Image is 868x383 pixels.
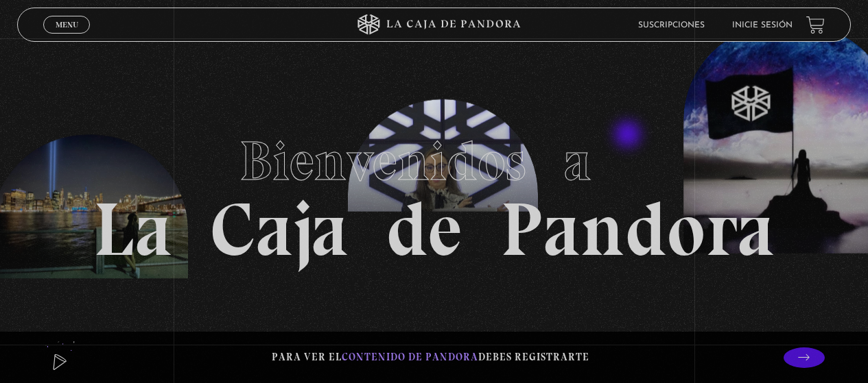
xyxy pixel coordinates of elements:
span: Menu [56,21,78,29]
span: Bienvenidos a [239,128,629,194]
a: Suscripciones [638,21,705,29]
a: Inicie sesión [732,21,793,29]
span: Cerrar [51,32,83,42]
span: contenido de Pandora [342,351,478,363]
a: View your shopping cart [806,16,825,34]
h1: La Caja de Pandora [93,116,775,267]
p: Para ver el debes registrarte [272,348,589,367]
